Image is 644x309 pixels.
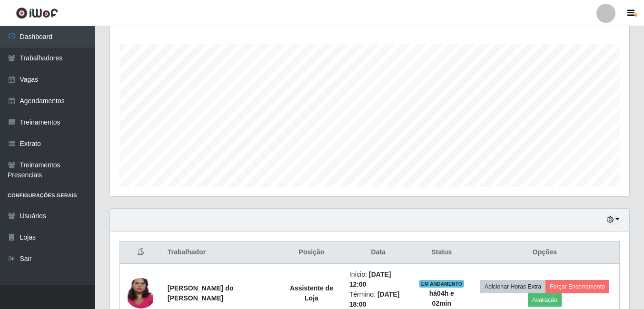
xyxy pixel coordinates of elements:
strong: há 04 h e 02 min [429,290,454,307]
th: Posição [279,241,344,264]
img: CoreUI Logo [16,7,58,19]
button: Avaliação [528,293,562,307]
strong: [PERSON_NAME] do [PERSON_NAME] [168,284,233,302]
time: [DATE] 12:00 [349,270,391,288]
th: Trabalhador [162,241,279,264]
span: EM ANDAMENTO [419,280,464,288]
li: Início: [349,270,407,290]
th: Status [413,241,470,264]
th: Data [344,241,413,264]
button: Forçar Encerramento [545,280,609,293]
button: Adicionar Horas Extra [480,280,545,293]
strong: Assistente de Loja [290,284,333,302]
th: Opções [470,241,620,264]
